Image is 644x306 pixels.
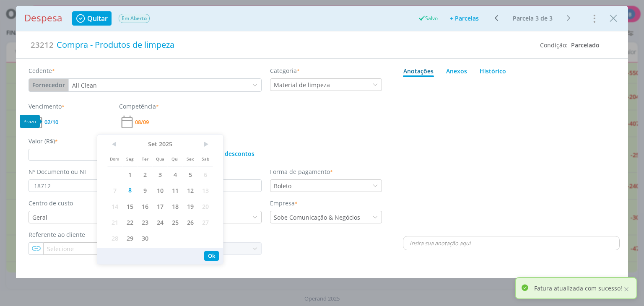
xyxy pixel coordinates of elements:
[47,244,75,253] div: Selecione
[69,81,99,90] div: All Clean
[270,80,332,89] div: Material de limpeza
[107,150,122,166] span: Dom
[16,6,628,278] div: dialog
[72,81,99,90] div: All Clean
[138,166,153,182] span: 2
[107,138,122,150] span: <
[479,63,506,77] a: Histórico
[183,214,198,230] span: 26
[122,198,138,214] span: 15
[198,150,213,166] span: Sab
[153,150,168,166] span: Qua
[54,36,533,54] div: Compra - Produtos de limpeza
[198,198,213,214] span: 20
[119,14,150,23] span: Em Aberto
[446,67,467,75] div: Anexos
[107,230,122,246] span: 28
[168,166,183,182] span: 4
[270,66,300,75] label: Categoria
[29,66,55,75] label: Cedente
[168,214,183,230] span: 25
[509,13,556,23] button: Parcela 3 de 3
[119,102,159,111] label: Competência
[122,182,138,198] span: 8
[198,166,213,182] span: 6
[274,213,362,222] div: Sobe Comunicação & Negócios
[274,182,293,190] div: Boleto
[122,150,138,166] span: Seg
[31,39,54,51] span: 23212
[168,198,183,214] span: 18
[29,79,68,91] button: Fornecedor
[183,150,198,166] span: Sex
[444,13,484,24] button: + Parcelas
[87,15,108,22] span: Quitar
[107,214,122,230] span: 21
[153,214,168,230] span: 24
[153,182,168,198] span: 10
[44,244,75,253] div: Selecione
[122,214,138,230] span: 22
[403,63,434,77] a: Anotações
[122,230,138,246] span: 29
[270,182,293,190] div: Boleto
[32,213,49,222] div: Geral
[607,11,620,25] button: Close
[183,198,198,214] span: 19
[20,115,40,128] div: Prazo
[138,150,153,166] span: Ter
[153,198,168,214] span: 17
[138,182,153,198] span: 9
[29,102,65,111] label: Vencimento
[270,199,298,207] label: Empresa
[540,41,600,49] div: Condição:
[183,182,198,198] span: 12
[29,213,49,222] div: Geral
[122,138,198,150] span: Set 2025
[138,230,153,246] span: 30
[29,167,87,176] label: Nº Documento ou NF
[183,166,198,182] span: 5
[204,251,219,261] button: Ok
[198,138,213,150] span: >
[44,119,58,125] span: 02/10
[270,213,362,222] div: Sobe Comunicação & Negócios
[198,214,213,230] span: 27
[168,182,183,198] span: 11
[107,198,122,214] span: 14
[274,80,332,89] div: Material de limpeza
[168,150,183,166] span: Qui
[138,198,153,214] span: 16
[118,13,150,23] button: Em Aberto
[29,137,58,145] label: Valor (R$)
[153,166,168,182] span: 3
[72,11,111,26] button: Quitar
[534,284,622,293] p: Fatura atualizada com sucesso!
[418,15,438,22] div: Salvo
[270,167,333,176] label: Forma de pagamento
[29,230,85,239] label: Referente ao cliente
[135,119,149,125] span: 08/09
[29,199,73,207] label: Centro de custo
[571,41,600,49] span: Parcelado
[138,214,153,230] span: 23
[24,13,62,24] h1: Despesa
[107,182,122,198] span: 7
[122,166,138,182] span: 1
[198,182,213,198] span: 13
